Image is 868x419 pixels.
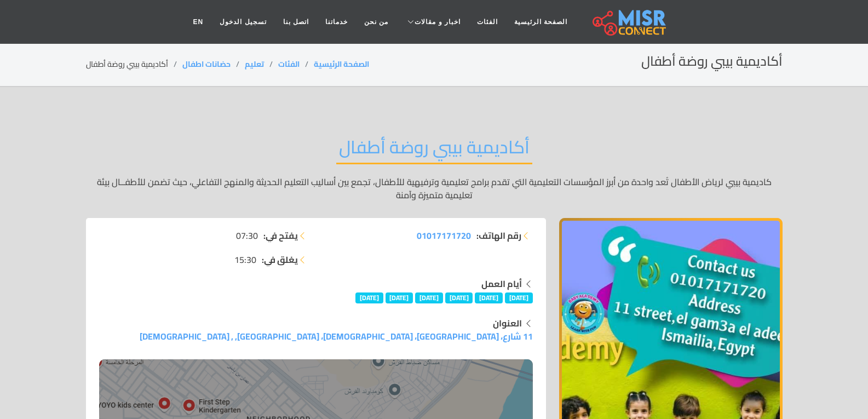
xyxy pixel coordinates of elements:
[475,292,503,303] span: [DATE]
[386,292,413,303] span: [DATE]
[275,12,317,32] a: اتصل بنا
[211,12,274,32] a: تسجيل الدخول
[355,292,383,303] span: [DATE]
[314,57,369,71] a: الصفحة الرئيسية
[641,54,783,70] h2: أكاديمية بيبي روضة أطفال
[236,229,258,242] span: 07:30
[593,8,666,36] img: main.misr_connect
[493,315,522,331] strong: العنوان
[185,12,212,32] a: EN
[481,275,522,292] strong: أيام العمل
[317,12,356,32] a: خدماتنا
[417,229,471,242] a: 01017171720
[86,59,182,70] li: أكاديمية بيبي روضة أطفال
[263,229,298,242] strong: يفتح في:
[234,253,256,266] span: 15:30
[245,57,264,71] a: تعليم
[415,17,461,27] span: اخبار و مقالات
[505,292,533,303] span: [DATE]
[278,57,300,71] a: الفئات
[182,57,231,71] a: حضانات اطفال
[469,12,506,32] a: الفئات
[396,12,469,32] a: اخبار و مقالات
[336,136,532,164] h2: أكاديمية بيبي روضة أطفال
[86,175,783,202] p: كاديمية بيبي لرياض الأطفال تُعد واحدة من أبرز المؤسسات التعليمية التي تقدم برامج تعليمية وترفيهية...
[445,292,473,303] span: [DATE]
[476,229,521,242] strong: رقم الهاتف:
[356,12,396,32] a: من نحن
[262,253,298,266] strong: يغلق في:
[506,12,576,32] a: الصفحة الرئيسية
[415,292,443,303] span: [DATE]
[417,227,471,244] span: 01017171720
